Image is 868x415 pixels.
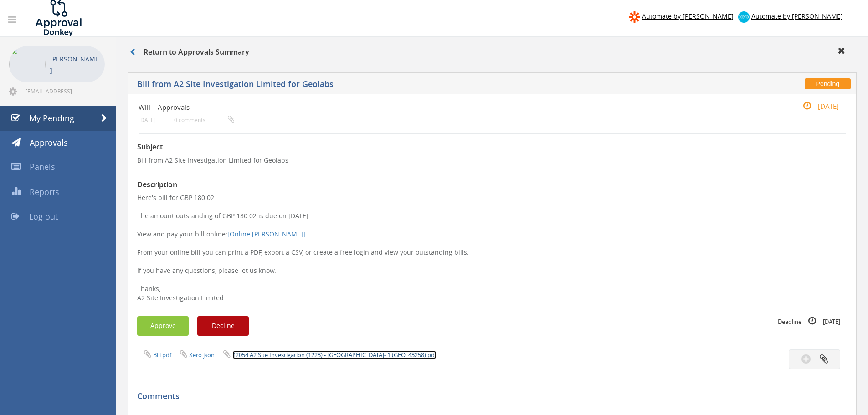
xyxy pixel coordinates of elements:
span: [EMAIL_ADDRESS][DOMAIN_NAME] [26,87,103,95]
a: [Online [PERSON_NAME]] [227,230,305,238]
a: Bill.pdf [153,351,171,359]
small: 0 comments... [174,117,234,123]
span: Automate by [PERSON_NAME] [751,12,843,20]
small: [DATE] [139,117,156,123]
button: Decline [197,316,249,336]
h5: Bill from A2 Site Investigation Limited for Geolabs [137,80,636,91]
h3: Subject [137,143,847,151]
h3: Return to Approvals Summary [130,48,249,56]
a: Xero.json [189,351,215,359]
small: Deadline [DATE] [778,316,840,326]
span: Panels [30,161,55,172]
small: [DATE] [793,101,839,111]
h4: Will T Approvals [139,103,728,111]
span: Pending [805,78,851,89]
h3: Description [137,181,847,189]
p: [PERSON_NAME] [50,53,100,76]
h5: Comments [137,392,840,401]
span: Reports [30,186,59,197]
p: Here's bill for GBP 180.02. The amount outstanding of GBP 180.02 is due on [DATE]. View and pay y... [137,193,847,302]
button: Approve [137,316,189,336]
span: Approvals [30,137,68,148]
span: Log out [29,211,58,222]
img: xero-logo.png [738,11,750,23]
span: Automate by [PERSON_NAME] [642,12,734,20]
img: zapier-logomark.png [629,11,640,23]
span: My Pending [29,113,74,123]
p: Bill from A2 Site Investigation Limited for Geolabs [137,156,847,165]
a: 42054 A2 Site Investigation (1223) - [GEOGRAPHIC_DATA]- 1 (GEO_43258).pdf [232,351,437,359]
